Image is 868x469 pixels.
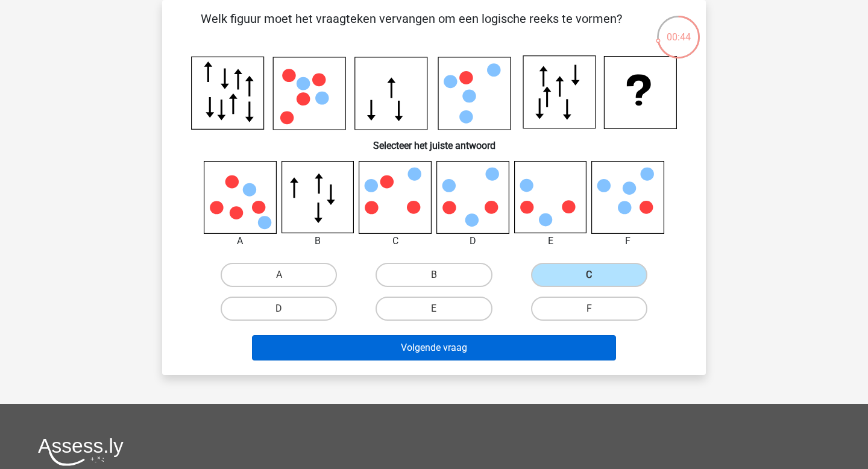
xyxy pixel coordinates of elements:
div: E [505,234,596,248]
div: C [350,234,441,248]
label: E [376,297,492,321]
div: 00:44 [656,14,701,45]
label: F [531,297,647,321]
label: D [221,297,337,321]
label: A [221,263,337,287]
p: Welk figuur moet het vraagteken vervangen om een logische reeks te vormen? [181,10,641,46]
h6: Selecteer het juiste antwoord [181,130,687,151]
button: Volgende vraag [252,335,617,360]
div: F [582,234,673,248]
div: A [195,234,286,248]
div: D [427,234,518,248]
div: B [272,234,363,248]
label: C [531,263,647,287]
label: B [376,263,492,287]
img: Assessly logo [38,438,124,466]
